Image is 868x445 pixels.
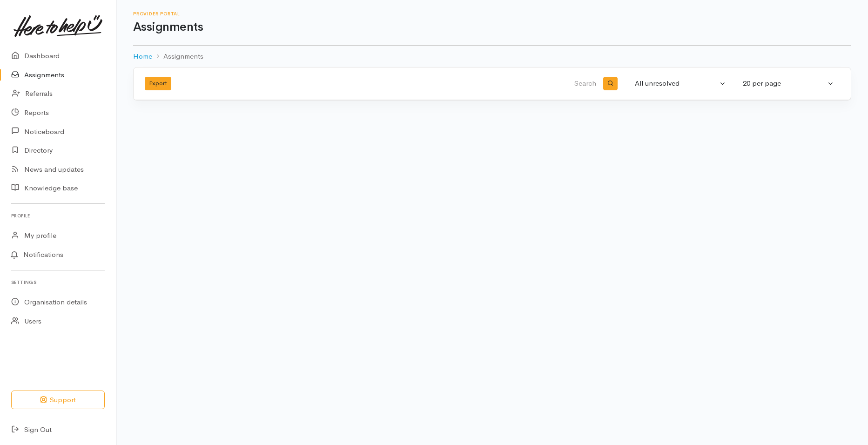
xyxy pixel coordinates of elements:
[133,20,851,34] h1: Assignments
[11,209,105,222] h6: Profile
[133,11,851,16] h6: Provider Portal
[11,391,105,410] button: Support
[145,77,171,90] button: Export
[133,46,851,67] nav: breadcrumb
[635,78,718,89] div: All unresolved
[629,74,732,93] button: All unresolved
[737,74,840,93] button: 20 per page
[11,276,105,289] h6: Settings
[152,51,203,62] li: Assignments
[133,51,152,62] a: Home
[387,73,599,95] input: Search
[743,78,826,89] div: 20 per page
